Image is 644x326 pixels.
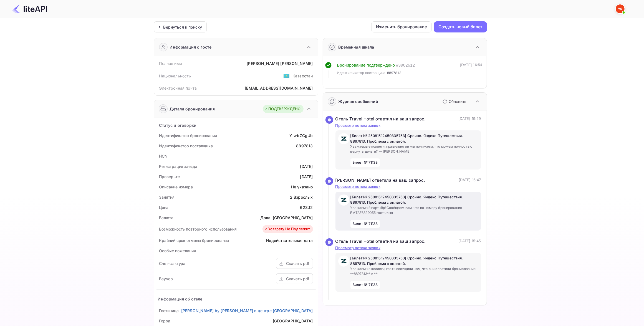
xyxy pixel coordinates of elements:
[350,256,478,266] p: [Билет № 25081512450335753] Срочно. Яндекс Путешествия. 8897813. Проблема с оплатой.
[159,143,213,149] div: Идентификатор поставщика
[159,194,175,200] div: Занятия
[264,226,310,232] div: Возврату не подлежит
[335,238,426,245] div: Отель Travel Hotel ответил на ваш запрос.
[338,133,349,144] img: AwvSTEc2VUhQAAAAAElFTkSuQmCC
[459,177,481,184] p: [DATE] 16:47
[289,133,313,138] div: Y-wbZCgUb
[266,237,313,243] div: Недействительная дата
[159,237,229,243] div: Крайний срок отмены бронирования
[163,24,202,30] div: Вернуться к поиску
[159,73,191,79] div: Национальность
[292,73,313,79] div: Казахстан
[273,318,313,324] div: [GEOGRAPHIC_DATA]
[290,194,313,200] div: 2 Взрослых
[387,70,401,76] span: 8897813
[350,281,380,289] span: Билет № 71133
[159,215,173,221] div: Валюта
[159,184,193,190] div: Описание номера
[350,144,478,154] p: Уважаемые коллеги, правильно ли мы понимаем, что можем полностью вернуть деньги? — [PERSON_NAME]
[371,21,432,32] button: Изменить бронирование
[286,276,309,282] div: Скачать pdf
[296,143,313,149] div: 8897813
[350,220,380,228] span: Билет № 71133
[300,163,313,169] div: [DATE]
[458,116,481,122] p: [DATE] 19:29
[12,4,47,13] img: Логотип LiteAPI
[350,158,380,167] span: Билет № 71133
[337,62,395,69] div: Бронирование подтверждено
[264,106,301,112] div: ПОДТВЕРЖДЕНО
[159,226,237,232] div: Возможность повторного использования
[245,85,313,91] div: [EMAIL_ADDRESS][DOMAIN_NAME]
[449,98,467,104] p: Обновить
[158,296,203,302] div: Информация об отеле
[159,276,173,282] div: Ваучер
[460,62,482,78] div: [DATE] 16:54
[350,205,478,215] p: Уважаемый партнёр! Сообщаем вам, что по номеру бронирования EMTAE6329055 гость был
[260,215,313,221] div: Долл. [GEOGRAPHIC_DATA]
[338,194,349,206] img: AwvSTEc2VUhQAAAAAElFTkSuQmCC
[300,174,313,180] div: [DATE]
[159,85,197,91] div: Электронная почта
[170,106,215,112] div: Детали бронирования
[291,184,313,190] div: Не указано
[458,238,481,245] p: [DATE] 15:45
[335,123,481,128] p: Просмотр потока заявок
[335,245,481,251] p: Просмотр потока заявок
[159,248,196,254] div: Особые пожелания
[350,194,478,205] p: [Билет № 25081512450335753] Срочно. Яндекс Путешествия. 8897813. Проблема с оплатой.
[159,261,186,266] div: Счет-фактура
[159,122,197,128] div: Статус и оговорки
[335,116,426,122] div: Отель Travel Hotel ответил на ваш запрос.
[159,204,169,210] div: Цена
[247,60,313,66] div: [PERSON_NAME] [PERSON_NAME]
[350,266,478,276] p: Уважаемые коллеги, гости сообщили нам, что они оплатили бронирование **8897813** в **
[159,308,179,314] div: Гостиница
[159,163,197,169] div: Регистрация заезда
[170,44,212,50] div: Информация о госте
[335,184,481,189] p: Просмотр потока заявок
[159,60,182,66] div: Полное имя
[337,70,387,76] span: Идентификатор поставщика:
[159,318,171,324] div: Город
[339,44,374,50] div: Временная шкала
[338,256,349,267] img: AwvSTEc2VUhQAAAAAElFTkSuQmCC
[396,62,415,69] div: # 3902612
[439,97,469,106] button: Обновить
[335,177,425,184] div: [PERSON_NAME] ответила на ваш запрос.
[159,174,180,180] div: Проверьте
[300,204,313,210] div: 623.12
[616,4,625,13] img: Служба Поддержки Яндекса
[159,133,217,138] div: Идентификатор бронирования
[181,308,313,314] a: [PERSON_NAME] by [PERSON_NAME] в центре [GEOGRAPHIC_DATA]
[159,153,168,159] div: HCN
[286,261,309,266] div: Скачать pdf
[339,98,378,104] div: Журнал сообщений
[283,71,290,81] span: США
[434,21,487,32] button: Создать новый билет
[350,133,478,144] p: [Билет № 25081512450335753] Срочно. Яндекс Путешествия. 8897813. Проблема с оплатой.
